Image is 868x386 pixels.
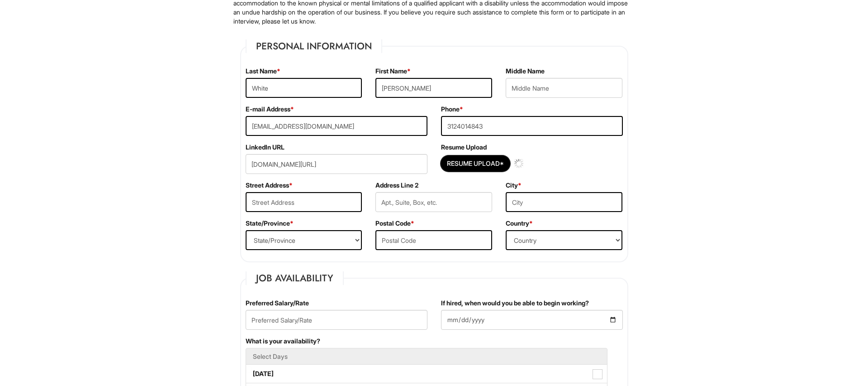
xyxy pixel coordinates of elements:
input: E-mail Address [246,116,427,136]
input: City [506,192,622,212]
input: Apt., Suite, Box, etc. [375,192,492,212]
select: State/Province [246,230,362,250]
label: What is your availability? [246,337,320,346]
label: Country [506,219,533,228]
label: Middle Name [506,67,545,76]
label: If hired, when would you be able to begin working? [441,299,589,308]
img: loading.gif [514,159,523,168]
input: First Name [375,78,492,98]
select: Country [506,230,622,250]
label: Postal Code [375,219,414,228]
input: Last Name [246,78,362,98]
input: Street Address [246,192,362,212]
input: Preferred Salary/Rate [246,310,427,330]
label: Last Name [246,67,280,76]
label: Address Line 2 [375,181,418,190]
label: LinkedIn URL [246,143,285,152]
input: Postal Code [375,230,492,250]
label: State/Province [246,219,294,228]
h5: Select Days [253,353,600,360]
button: Resume Upload*Resume Upload* [441,156,510,171]
label: First Name [375,67,411,76]
legend: Job Availability [246,271,344,285]
label: [DATE] [246,365,607,383]
legend: Personal Information [246,39,382,53]
label: City [506,181,522,190]
label: Phone [441,105,463,114]
input: Phone [441,116,623,136]
input: LinkedIn URL [246,154,427,174]
input: Middle Name [506,78,622,98]
label: Street Address [246,181,293,190]
label: Preferred Salary/Rate [246,299,309,308]
label: E-mail Address [246,105,294,114]
label: Resume Upload [441,143,487,152]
